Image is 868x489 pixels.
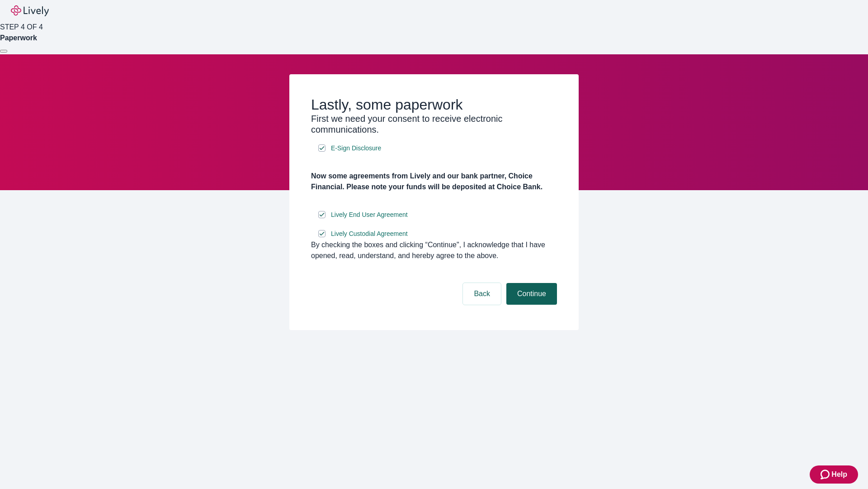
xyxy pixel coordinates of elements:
img: Lively [11,5,49,16]
a: e-sign disclosure document [329,209,410,221]
span: Lively End User Agreement [331,210,408,220]
span: Lively Custodial Agreement [331,229,408,239]
h3: First we need your consent to receive electronic communications. [311,113,557,135]
svg: Zendesk support icon [821,469,831,480]
h4: Now some agreements from Lively and our bank partner, Choice Financial. Please note your funds wi... [311,171,557,192]
a: e-sign disclosure document [329,143,383,154]
button: Back [463,283,501,305]
div: By checking the boxes and clicking “Continue", I acknowledge that I have opened, read, understand... [311,240,557,261]
h2: Lastly, some paperwork [311,96,557,113]
span: Help [831,469,847,480]
span: E-Sign Disclosure [331,144,381,153]
button: Zendesk support iconHelp [810,465,858,484]
button: Continue [506,283,557,305]
a: e-sign disclosure document [329,228,410,240]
